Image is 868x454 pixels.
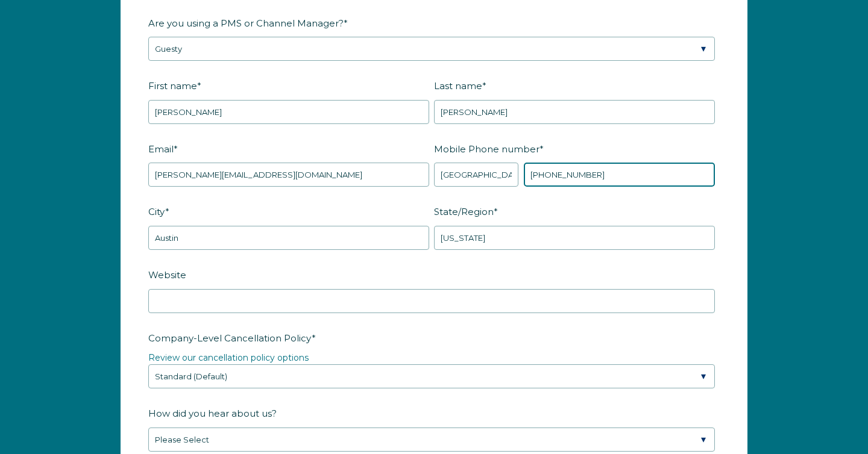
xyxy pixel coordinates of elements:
[434,202,494,221] span: State/Region
[148,266,186,284] span: Website
[148,76,197,95] span: First name
[148,404,277,423] span: How did you hear about us?
[148,140,174,158] span: Email
[434,76,482,95] span: Last name
[434,140,539,158] span: Mobile Phone number
[148,14,344,33] span: Are you using a PMS or Channel Manager?
[148,202,165,221] span: City
[148,352,309,363] a: Review our cancellation policy options
[148,329,312,347] span: Company-Level Cancellation Policy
